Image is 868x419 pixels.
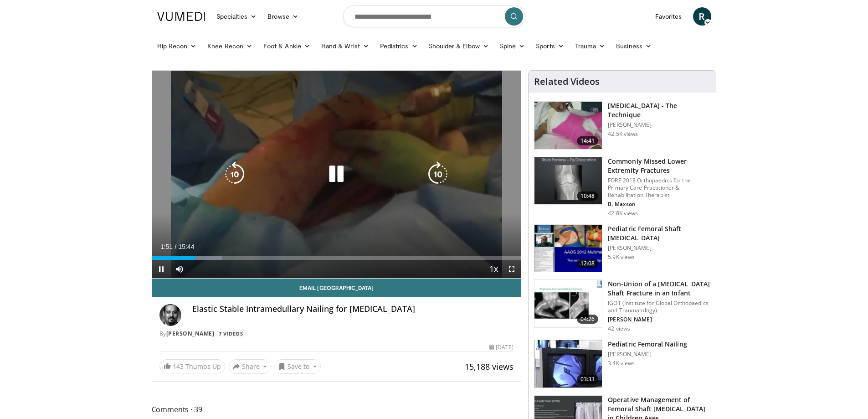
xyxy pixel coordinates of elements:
[577,259,599,268] span: 12:08
[159,330,514,338] div: By
[608,351,687,358] p: [PERSON_NAME]
[608,279,710,298] h3: Non-Union of a [MEDICAL_DATA] Shaft Fracture in an Infant
[178,243,194,250] span: 15:44
[608,130,638,138] p: 42.5K views
[608,253,635,261] p: 5.9K views
[577,191,599,201] span: 10:48
[577,375,599,384] span: 03:33
[608,210,638,217] p: 42.8K views
[166,330,215,337] a: [PERSON_NAME]
[577,315,599,324] span: 04:26
[534,101,710,150] a: 14:41 [MEDICAL_DATA] - The Technique [PERSON_NAME] 42.5K views
[534,340,602,388] img: 307278_0000_1.png.150x105_q85_crop-smart_upscale.jpg
[211,7,262,26] a: Specialties
[423,37,494,55] a: Shoulder & Elbow
[159,359,225,373] a: 143 Thumbs Up
[160,243,173,250] span: 1:51
[258,37,316,55] a: Foot & Ankle
[202,37,258,55] a: Knee Recon
[175,243,177,250] span: /
[159,304,181,326] img: Avatar
[534,224,710,273] a: 12:08 Pediatric Femoral Shaft [MEDICAL_DATA] [PERSON_NAME] 5.9K views
[608,121,710,129] p: [PERSON_NAME]
[262,7,304,26] a: Browse
[534,157,602,205] img: 4aa379b6-386c-4fb5-93ee-de5617843a87.150x105_q85_crop-smart_upscale.jpg
[274,359,321,374] button: Save to
[229,359,271,374] button: Share
[152,279,521,297] a: Email [GEOGRAPHIC_DATA]
[152,37,202,55] a: Hip Recon
[608,360,635,367] p: 3.4K views
[608,201,710,208] p: B. Maxson
[503,260,521,278] button: Fullscreen
[577,136,599,145] span: 14:41
[316,37,375,55] a: Hand & Wrist
[608,101,710,119] h3: [MEDICAL_DATA] - The Technique
[693,7,711,26] a: R
[343,5,525,27] input: Search topics, interventions
[608,224,710,243] h3: Pediatric Femoral Shaft [MEDICAL_DATA]
[465,361,514,372] span: 15,188 views
[608,340,687,349] h3: Pediatric Femoral Nailing
[534,102,602,149] img: 316645_0003_1.png.150x105_q85_crop-smart_upscale.jpg
[152,256,521,260] div: Progress Bar
[192,304,514,314] h4: Elastic Stable Intramedullary Nailing for [MEDICAL_DATA]
[608,300,710,314] p: IGOT (Institute for Global Orthopaedics and Traumatology)
[534,280,602,327] img: a6baae5e-88f5-4884-b6c1-d3b25e0215f0.150x105_q85_crop-smart_upscale.jpg
[570,37,611,55] a: Trauma
[534,157,710,217] a: 10:48 Commonly Missed Lower Extremity Fractures FORE 2018 Orthopaedics for the Primary Care Pract...
[152,71,521,279] video-js: Video Player
[157,12,205,21] img: VuMedi Logo
[152,403,522,415] span: Comments 39
[534,279,710,332] a: 04:26 Non-Union of a [MEDICAL_DATA] Shaft Fracture in an Infant IGOT (Institute for Global Orthop...
[611,37,657,55] a: Business
[650,7,688,26] a: Favorites
[152,260,170,278] button: Pause
[534,225,602,272] img: 117324bd-b99b-42ee-a454-430a886ecb7a.150x105_q85_crop-smart_upscale.jpg
[173,362,184,371] span: 143
[530,37,570,55] a: Sports
[216,330,246,337] a: 7 Videos
[170,260,189,278] button: Mute
[494,37,530,55] a: Spine
[375,37,423,55] a: Pediatrics
[608,157,710,175] h3: Commonly Missed Lower Extremity Fractures
[608,244,710,252] p: [PERSON_NAME]
[534,76,600,87] h4: Related Videos
[608,177,710,199] p: FORE 2018 Orthopaedics for the Primary Care Practitioner & Rehabilitation Therapist
[489,343,514,352] div: [DATE]
[484,260,503,278] button: Playback Rate
[608,325,630,332] p: 42 views
[608,316,710,323] p: [PERSON_NAME]
[534,340,710,388] a: 03:33 Pediatric Femoral Nailing [PERSON_NAME] 3.4K views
